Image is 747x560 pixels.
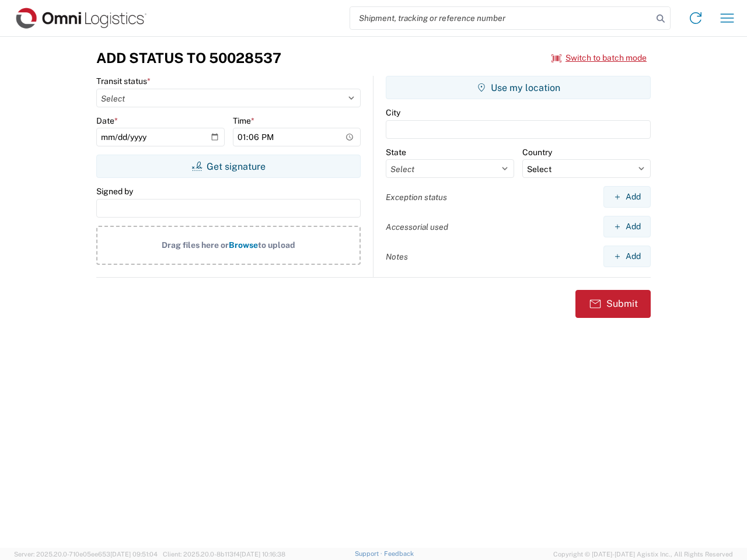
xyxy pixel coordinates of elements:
[233,116,254,126] label: Time
[350,7,652,29] input: Shipment, tracking or reference number
[258,240,295,250] span: to upload
[575,290,651,318] button: Submit
[386,147,406,157] label: State
[553,549,733,559] span: Copyright © [DATE]-[DATE] Agistix Inc., All Rights Reserved
[603,246,651,267] button: Add
[522,147,552,157] label: Country
[229,240,258,250] span: Browse
[386,192,447,202] label: Exception status
[355,550,384,557] a: Support
[386,107,400,118] label: City
[603,186,651,208] button: Add
[96,186,133,197] label: Signed by
[386,76,651,99] button: Use my location
[162,240,229,250] span: Drag files here or
[386,251,408,262] label: Notes
[603,216,651,237] button: Add
[110,551,158,558] span: [DATE] 09:51:04
[14,551,158,558] span: Server: 2025.20.0-710e05ee653
[96,76,151,86] label: Transit status
[96,50,281,66] h3: Add Status to 50028537
[240,551,285,558] span: [DATE] 10:16:38
[551,48,647,68] button: Switch to batch mode
[163,551,285,558] span: Client: 2025.20.0-8b113f4
[96,116,118,126] label: Date
[386,222,448,232] label: Accessorial used
[96,155,361,178] button: Get signature
[384,550,414,557] a: Feedback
